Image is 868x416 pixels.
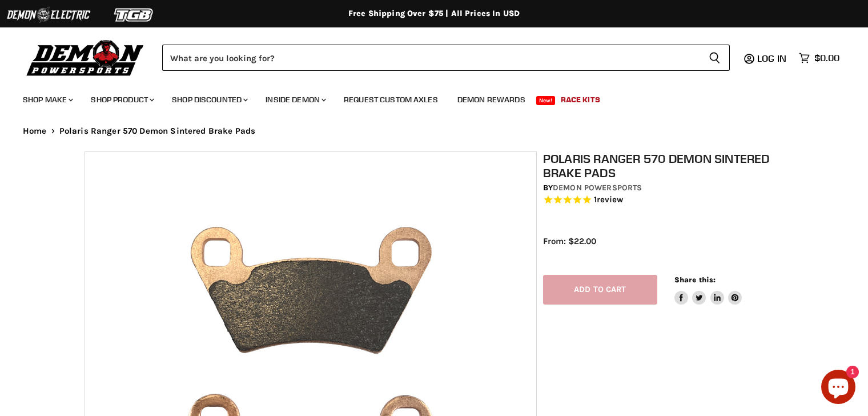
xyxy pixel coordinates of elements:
a: Demon Rewards [449,88,534,111]
form: Product [162,45,730,71]
h1: Polaris Ranger 570 Demon Sintered Brake Pads [543,151,790,180]
a: Shop Make [14,88,80,111]
span: $0.00 [814,53,839,63]
div: by [543,182,790,194]
img: Demon Powersports [23,37,148,78]
a: Demon Powersports [553,183,642,193]
img: Demon Electric Logo 2 [6,4,91,26]
span: review [597,195,624,205]
a: Inside Demon [257,88,333,111]
span: 1 reviews [594,195,624,205]
aside: Share this: [674,275,742,305]
a: Home [23,126,47,136]
span: Share this: [674,275,716,284]
a: Shop Product [82,88,161,111]
a: Request Custom Axles [335,88,447,111]
span: Log in [757,53,786,64]
a: Log in [752,53,793,63]
a: $0.00 [793,50,845,66]
ul: Main menu [14,83,837,111]
a: Shop Discounted [163,88,255,111]
input: Search [162,45,700,71]
span: New! [536,96,556,105]
span: From: $22.00 [543,236,596,246]
span: Polaris Ranger 570 Demon Sintered Brake Pads [59,126,256,136]
span: Rated 5.0 out of 5 stars 1 reviews [543,194,790,206]
a: Race Kits [552,88,609,111]
img: TGB Logo 2 [91,4,177,26]
button: Search [700,45,730,71]
inbox-online-store-chat: Shopify online store chat [818,370,859,407]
